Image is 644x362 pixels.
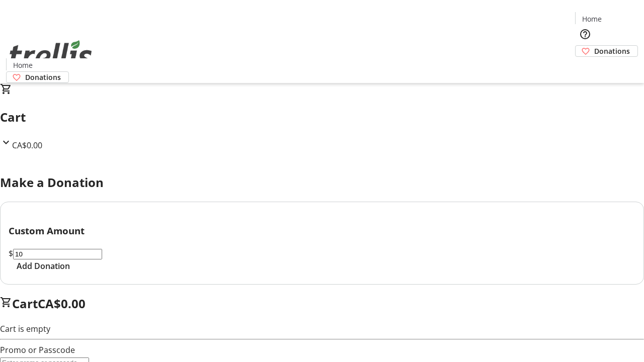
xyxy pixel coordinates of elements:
span: Donations [594,46,630,56]
a: Donations [6,71,69,83]
button: Help [575,24,595,44]
button: Cart [575,57,595,77]
h3: Custom Amount [9,224,635,238]
span: Home [582,14,602,24]
span: CA$0.00 [12,140,42,151]
span: Donations [25,72,61,82]
a: Home [576,14,608,24]
img: Orient E2E Organization RuQtqgjfIa's Logo [6,29,96,79]
span: $ [9,248,13,259]
a: Home [7,60,39,70]
span: Add Donation [17,260,70,272]
input: Donation Amount [13,249,102,259]
button: Add Donation [9,260,78,272]
span: CA$0.00 [38,295,86,312]
span: Home [13,60,33,70]
a: Donations [575,45,638,57]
